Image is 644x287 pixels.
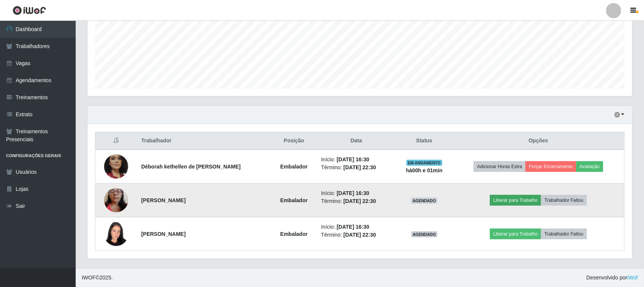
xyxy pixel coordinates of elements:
[474,161,526,172] button: Adicionar Horas Extra
[321,189,392,197] li: Início:
[406,160,442,166] span: EM ANDAMENTO
[321,223,392,231] li: Início:
[321,197,392,205] li: Término:
[453,132,624,150] th: Opções
[344,232,376,238] time: [DATE] 22:30
[627,275,638,281] a: iWof
[317,132,396,150] th: Data
[141,164,241,170] strong: Déborah kethellen de [PERSON_NAME]
[541,229,587,239] button: Trabalhador Faltou
[271,132,317,150] th: Posição
[280,164,308,170] strong: Embalador
[280,197,308,203] strong: Embalador
[526,161,576,172] button: Forçar Encerramento
[82,275,96,281] span: IWOF
[406,167,443,173] strong: há 00 h e 01 min
[137,132,271,150] th: Trabalhador
[141,197,185,203] strong: [PERSON_NAME]
[411,198,438,204] span: AGENDADO
[337,190,369,196] time: [DATE] 16:30
[82,274,113,282] span: © 2025 .
[576,161,603,172] button: Avaliação
[344,198,376,204] time: [DATE] 22:30
[104,179,128,222] img: 1755643695220.jpeg
[337,156,369,162] time: [DATE] 16:30
[396,132,453,150] th: Status
[321,164,392,172] li: Término:
[321,231,392,239] li: Término:
[337,224,369,230] time: [DATE] 16:30
[12,6,46,15] img: CoreUI Logo
[280,231,308,237] strong: Embalador
[541,195,587,206] button: Trabalhador Faltou
[411,231,438,237] span: AGENDADO
[104,218,128,250] img: 1742821010159.jpeg
[344,164,376,170] time: [DATE] 22:30
[490,195,541,206] button: Liberar para Trabalho
[141,231,185,237] strong: [PERSON_NAME]
[321,156,392,164] li: Início:
[104,142,128,192] img: 1705882743267.jpeg
[490,229,541,239] button: Liberar para Trabalho
[586,274,638,282] span: Desenvolvido por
